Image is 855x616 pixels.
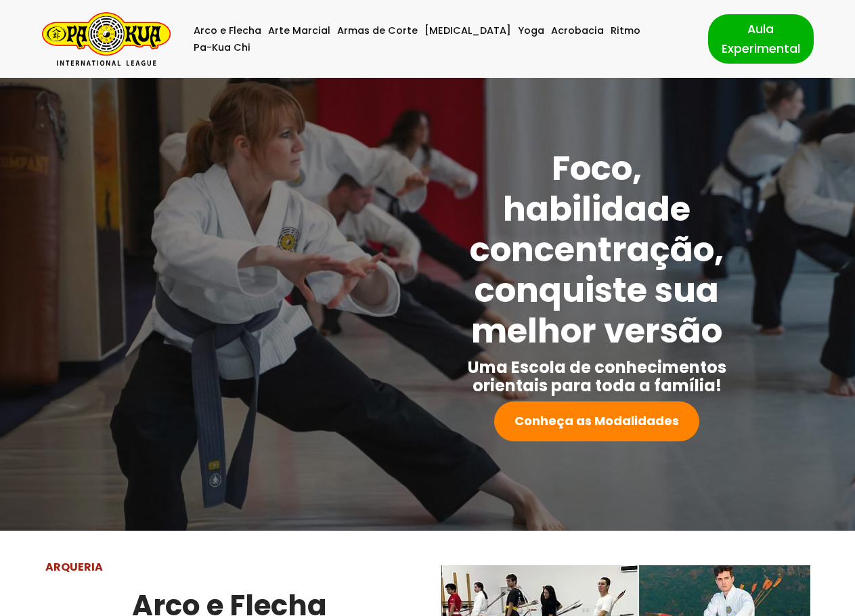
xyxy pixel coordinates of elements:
a: Ritmo [611,22,640,39]
a: Conheça as Modalidades [494,401,699,441]
a: Aula Experimental [708,14,814,63]
strong: Foco, habilidade concentração, conquiste sua melhor versão [470,144,724,355]
a: Yoga [518,22,544,39]
strong: ARQUERIA [45,559,103,575]
div: Menu primário [191,22,688,56]
a: Arte Marcial [268,22,330,39]
a: [MEDICAL_DATA] [424,22,511,39]
a: Pa-Kua Brasil Uma Escola de conhecimentos orientais para toda a família. Foco, habilidade concent... [42,12,171,66]
a: Acrobacia [551,22,604,39]
a: Armas de Corte [337,22,418,39]
a: Pa-Kua Chi [194,39,250,56]
a: Arco e Flecha [194,22,261,39]
strong: Uma Escola de conhecimentos orientais para toda a família! [468,356,726,397]
strong: Conheça as Modalidades [514,412,679,429]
